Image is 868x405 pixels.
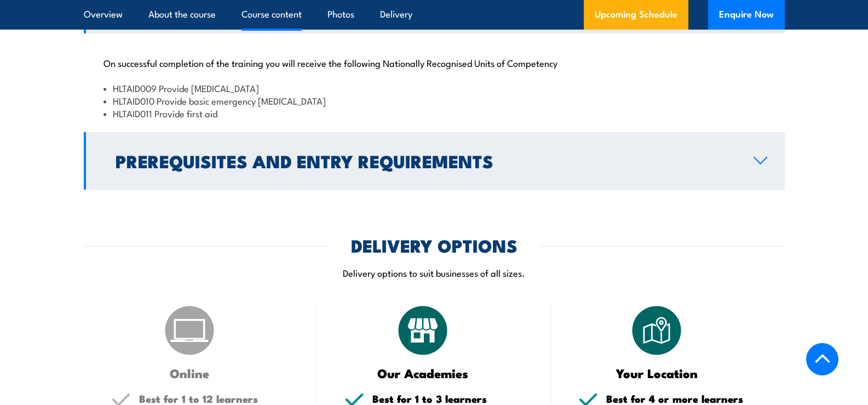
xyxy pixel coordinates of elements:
h3: Online [111,367,268,379]
p: Delivery options to suit businesses of all sizes. [84,266,785,279]
h3: Our Academies [344,367,502,379]
a: Prerequisites and Entry Requirements [84,132,785,190]
h3: Your Location [578,367,735,379]
p: On successful completion of the training you will receive the following Nationally Recognised Uni... [104,57,765,68]
li: HLTAID011 Provide first aid [104,107,765,119]
h5: Best for 1 to 12 learners [139,393,290,404]
li: HLTAID009 Provide [MEDICAL_DATA] [104,82,765,94]
li: HLTAID010 Provide basic emergency [MEDICAL_DATA] [104,94,765,107]
h2: DELIVERY OPTIONS [351,237,518,253]
h5: Best for 4 or more learners [606,393,757,404]
h5: Best for 1 to 3 learners [372,393,524,404]
h2: Prerequisites and Entry Requirements [116,153,736,168]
